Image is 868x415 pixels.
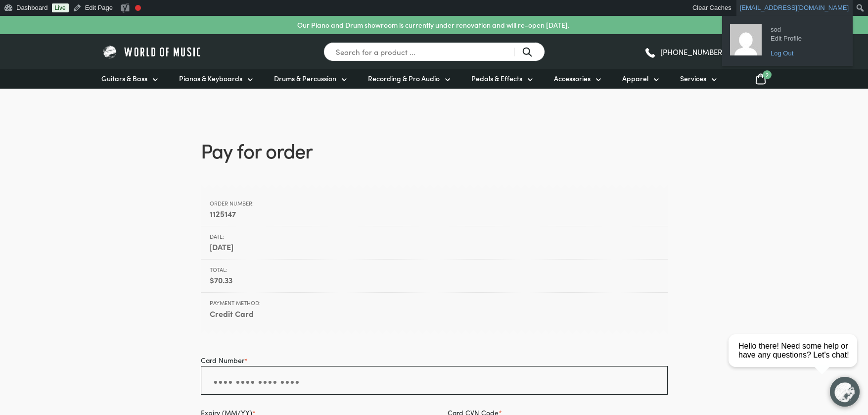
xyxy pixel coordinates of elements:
[201,136,668,164] h1: Pay for order
[471,73,522,84] span: Pedals & Effects
[201,355,668,366] label: Card Number
[554,73,591,84] span: Accessories
[771,31,840,40] span: Edit Profile
[274,73,336,84] span: Drums & Percussion
[660,48,725,55] span: [PHONE_NUMBER]
[763,70,772,79] span: 2
[201,366,668,395] input: •••• •••• •••• ••••
[622,73,648,84] span: Apparel
[368,73,440,84] span: Recording & Pro Audio
[201,293,668,329] li: Payment method:
[201,190,668,226] li: Order number:
[135,5,141,11] div: Focus keyphrase not set
[766,47,845,60] a: Log Out
[52,3,69,12] a: Live
[771,22,840,31] span: sod
[722,16,853,66] ul: Howdy, sod
[680,73,706,84] span: Services
[323,42,545,61] input: Search for a product ...
[297,20,569,30] p: Our Piano and Drum showroom is currently under renovation and will re-open [DATE].
[101,44,203,59] img: World of Music
[201,259,668,293] li: Total:
[210,308,659,320] strong: Credit Card
[644,45,725,59] a: [PHONE_NUMBER]
[179,73,242,84] span: Pianos & Keyboards
[210,207,659,220] strong: 1125147
[725,306,868,415] iframe: Chat with our support team
[210,274,232,285] span: 70.33
[101,73,147,84] span: Guitars & Bass
[210,274,214,285] span: $
[210,241,659,254] strong: [DATE]
[201,226,668,259] li: Date:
